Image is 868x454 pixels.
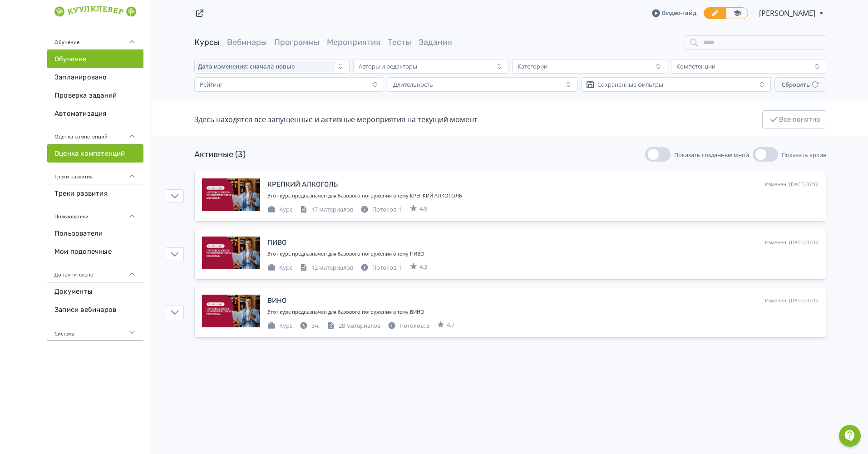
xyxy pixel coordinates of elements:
a: Автоматизация [47,104,143,123]
div: Этот курс предназначен для базового погружения в тему ПИВО [267,250,819,258]
a: Запланировано [47,68,143,86]
div: Пользователи [47,202,143,224]
span: 4.3 [419,262,427,271]
a: Задания [419,37,452,47]
div: Сохранённые фильтры [597,81,663,88]
a: Курсы [194,37,220,47]
div: Дополнительно [47,261,143,282]
div: Здесь находятся все запущенные и активные мероприятия на текущий момент [194,114,478,125]
div: Обучение [47,28,143,50]
a: Пользователи [47,224,143,242]
div: Потоков: 3 [388,321,429,331]
div: Этот курс предназначен для базового погружения в тему ВИНО [267,308,819,316]
div: КРЕПКИЙ АЛКОГОЛЬ [267,179,338,190]
div: Категории [518,63,547,70]
span: Показать архив [782,151,826,159]
button: Сбросить [774,77,826,92]
div: Длительность [393,81,433,88]
button: Категории [512,59,667,74]
img: https://files.teachbase.ru/system/account/58590/logo/medium-1d0636186faa8b0849fc53f917652b4f.png [54,6,136,17]
div: Рейтинг [200,81,223,88]
a: Записи вебинаров [47,301,143,319]
span: 4.7 [447,321,454,330]
div: 12 материалов [300,263,353,272]
div: Курс [267,321,292,331]
button: Рейтинг [194,77,384,92]
div: Активные (3) [194,148,246,161]
div: 17 материалов [300,205,353,214]
button: Дата изменения: сначала новые [194,59,350,74]
div: ПИВО [267,237,286,248]
span: Показать созданные мной [674,151,749,159]
a: Программы [274,37,320,47]
div: Этот курс предназначен для базового погружения в тему КРЕПКИЙ АЛКОГОЛЬ [267,192,819,200]
a: Проверка заданий [47,86,143,104]
div: Курс [267,205,292,214]
div: Изменен: [DATE] 07:12 [765,239,819,247]
a: Треки развития [47,184,143,202]
span: Наталия Уймёнова [759,8,817,19]
div: Оценка компетенций [47,123,143,144]
button: Все понятно [762,110,826,128]
div: ВИНО [267,296,286,306]
a: Переключиться в режим ученика [726,7,748,19]
div: Изменен: [DATE] 07:12 [765,297,819,305]
div: Авторы и редакторы [359,63,417,70]
div: Изменен: [DATE] 07:12 [765,181,819,188]
a: Мероприятия [327,37,380,47]
div: Система [47,319,143,340]
a: Документы [47,282,143,301]
div: Потоков: 1 [360,205,402,214]
a: Мои подопечные [47,242,143,261]
a: Вебинары [227,37,267,47]
div: Курс [267,263,292,272]
button: Длительность [388,77,577,92]
button: Авторы и редакторы [353,59,508,74]
a: Тесты [388,37,411,47]
a: Видео-гайд [652,9,696,18]
a: Оценка компетенций [47,144,143,163]
span: Дата изменения: сначала новые [198,63,295,70]
button: Сохранённые фильтры [581,77,771,92]
div: Треки развития [47,163,143,184]
button: Компетенции [671,59,826,74]
div: 28 материалов [327,321,380,331]
div: Потоков: 1 [360,263,402,272]
span: 3ч. [311,321,320,330]
a: Обучение [47,50,143,68]
div: Компетенции [676,63,715,70]
span: 4.9 [419,204,427,213]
